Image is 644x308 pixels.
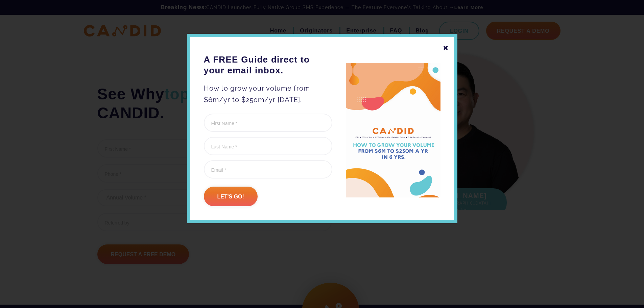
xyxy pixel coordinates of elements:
[204,82,332,105] p: How to grow your volume from $6m/yr to $250m/yr [DATE].
[346,63,440,198] img: A FREE Guide direct to your email inbox.
[443,42,449,54] div: ✖
[204,160,332,179] input: Email *
[204,187,258,206] input: Let's go!
[204,137,332,155] input: Last Name *
[204,114,332,132] input: First Name *
[204,54,332,76] h3: A FREE Guide direct to your email inbox.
